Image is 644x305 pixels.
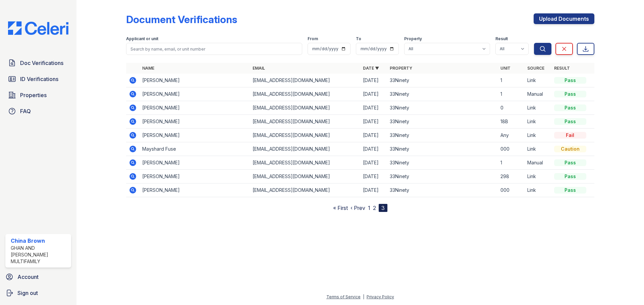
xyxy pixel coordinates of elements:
td: Link [525,170,551,183]
a: Property [390,66,412,71]
div: Caution [554,146,586,152]
td: 33Ninety [387,170,497,183]
td: [EMAIL_ADDRESS][DOMAIN_NAME] [250,183,360,197]
td: [PERSON_NAME] [140,129,250,142]
a: Account [3,270,74,284]
td: [PERSON_NAME] [140,170,250,183]
div: Pass [554,118,586,125]
td: [EMAIL_ADDRESS][DOMAIN_NAME] [250,156,360,170]
td: [DATE] [360,87,387,101]
td: 000 [498,142,525,156]
a: 1 [368,205,370,211]
a: ‹ Prev [351,205,365,211]
input: Search by name, email, or unit number [126,43,302,55]
td: [EMAIL_ADDRESS][DOMAIN_NAME] [250,101,360,115]
td: [DATE] [360,115,387,129]
div: Fail [554,132,586,139]
div: Pass [554,91,586,97]
a: 2 [373,205,376,211]
td: [EMAIL_ADDRESS][DOMAIN_NAME] [250,142,360,156]
span: Sign out [17,289,38,297]
td: Mayshard Fuse [140,142,250,156]
td: [DATE] [360,156,387,170]
td: [DATE] [360,142,387,156]
td: Link [525,129,551,142]
div: Pass [554,77,586,84]
div: Pass [554,104,586,111]
span: Doc Verifications [20,59,63,67]
td: Link [525,115,551,129]
td: 33Ninety [387,183,497,197]
label: From [308,36,318,42]
td: [PERSON_NAME] [140,74,250,87]
td: [PERSON_NAME] [140,87,250,101]
span: Properties [20,91,47,99]
td: 1 [498,87,525,101]
a: Result [554,66,570,71]
a: Date ▼ [363,66,379,71]
a: Email [253,66,265,71]
td: [EMAIL_ADDRESS][DOMAIN_NAME] [250,170,360,183]
td: [PERSON_NAME] [140,183,250,197]
a: Upload Documents [534,13,594,24]
a: Source [527,66,544,71]
span: FAQ [20,107,31,115]
td: 33Ninety [387,87,497,101]
label: Applicant or unit [126,36,158,42]
a: Doc Verifications [5,56,71,70]
td: Manual [525,87,551,101]
td: [PERSON_NAME] [140,101,250,115]
a: Properties [5,88,71,102]
td: [PERSON_NAME] [140,115,250,129]
td: 000 [498,183,525,197]
td: [DATE] [360,170,387,183]
a: FAQ [5,104,71,118]
div: | [363,294,364,299]
div: Pass [554,187,586,194]
td: [EMAIL_ADDRESS][DOMAIN_NAME] [250,129,360,142]
td: [DATE] [360,101,387,115]
td: Link [525,183,551,197]
label: Property [404,36,422,42]
td: [PERSON_NAME] [140,156,250,170]
label: Result [495,36,508,42]
a: Unit [500,66,511,71]
td: [EMAIL_ADDRESS][DOMAIN_NAME] [250,87,360,101]
td: Any [498,129,525,142]
a: ID Verifications [5,72,71,86]
span: Account [17,273,39,281]
td: 298 [498,170,525,183]
td: 33Ninety [387,156,497,170]
td: 33Ninety [387,142,497,156]
a: « First [333,205,348,211]
a: Terms of Service [326,294,361,299]
td: 1 [498,74,525,87]
td: 33Ninety [387,74,497,87]
td: Link [525,101,551,115]
div: Pass [554,173,586,180]
td: [EMAIL_ADDRESS][DOMAIN_NAME] [250,115,360,129]
img: CE_Logo_Blue-a8612792a0a2168367f1c8372b55b34899dd931a85d93a1a3d3e32e68fde9ad4.png [3,21,74,35]
div: China Brown [11,237,68,245]
a: Sign out [3,286,74,300]
td: [EMAIL_ADDRESS][DOMAIN_NAME] [250,74,360,87]
td: Link [525,74,551,87]
td: 33Ninety [387,115,497,129]
td: 0 [498,101,525,115]
td: 33Ninety [387,101,497,115]
td: [DATE] [360,183,387,197]
a: Privacy Policy [367,294,394,299]
a: Name [142,66,154,71]
td: 18B [498,115,525,129]
span: ID Verifications [20,75,58,83]
div: Pass [554,159,586,166]
label: To [356,36,361,42]
td: 1 [498,156,525,170]
td: Manual [525,156,551,170]
td: 33Ninety [387,129,497,142]
div: Ghan and [PERSON_NAME] Multifamily [11,245,68,265]
div: 3 [379,204,387,212]
td: Link [525,142,551,156]
td: [DATE] [360,129,387,142]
